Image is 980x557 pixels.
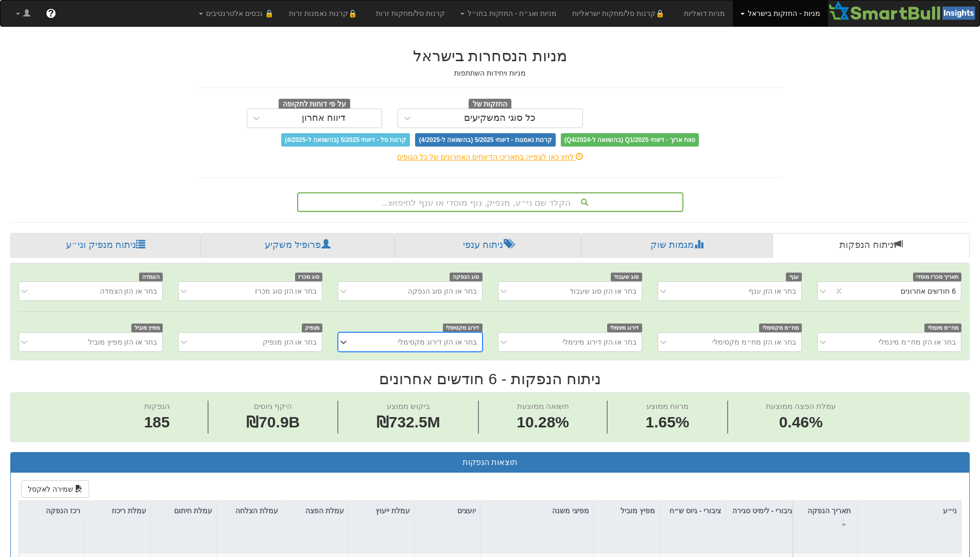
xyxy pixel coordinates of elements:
[368,1,453,26] a: קרנות סל/מחקות זרות
[144,402,170,410] span: הנפקות
[913,273,961,281] span: תאריך מכרז מוסדי
[786,273,802,281] span: ענף
[139,273,163,281] span: הצמדה
[100,286,158,296] div: בחר או הזן הצמדה
[517,411,569,434] span: 10.28%
[749,286,796,296] div: בחר או הזן ענף
[387,402,430,410] span: ביקוש ממוצע
[10,233,201,258] a: ניתוח מנפיק וני״ע
[255,286,317,296] div: בחר או הזן סוג מכרז
[197,47,784,64] h2: מניות הנסחרות בישראל
[772,233,970,258] a: ניתוח הנפקות
[88,337,158,347] div: בחר או הזן מפיץ מוביל
[349,501,414,520] div: עמלת ייעוץ
[398,337,477,347] div: בחר או הזן דירוג מקסימלי
[302,113,346,123] div: דיווח אחרון
[189,152,792,162] div: לחץ כאן לצפייה בתאריכי הדיווחים האחרונים של כל הגופים
[660,501,725,532] div: ציבורי - גיוס ש״ח
[279,99,350,110] span: על פי דוחות לתקופה
[794,501,857,532] div: תאריך הנפקה
[302,324,323,332] span: מנפיק
[858,501,961,520] div: ני״ע
[562,337,637,347] div: בחר או הזן דירוג מינימלי
[131,324,163,332] span: מפיץ מוביל
[281,1,369,26] a: 🔒קרנות נאמנות זרות
[607,324,642,332] span: דירוג מינימלי
[759,324,802,332] span: מח״מ מקסימלי
[646,402,689,410] span: מרווח ממוצע
[151,501,216,520] div: עמלת חיתום
[394,233,581,258] a: ניתוח ענפי
[191,1,281,26] a: 🔒 נכסים אלטרנטיבים
[201,233,394,258] a: פרופיל משקיע
[415,501,480,520] div: יועצים
[38,1,64,26] a: ?
[144,411,170,434] span: 185
[766,411,836,434] span: 0.46%
[19,458,961,467] h3: תוצאות הנפקות
[283,501,348,520] div: עמלת הפצה
[924,324,961,332] span: מח״מ מינמלי
[415,133,555,147] span: קרנות נאמנות - דיווחי 5/2025 (בהשוואה ל-4/2025)
[561,133,699,147] span: טווח ארוך - דיווחי Q1/2025 (בהשוואה ל-Q4/2024)
[733,1,828,26] a: מניות - החזקות בישראל
[295,273,323,281] span: סוג מכרז
[376,414,440,430] span: ₪732.5M
[246,414,300,430] span: ₪70.9B
[611,273,642,281] span: סוג שעבוד
[408,286,477,296] div: בחר או הזן סוג הנפקה
[464,113,536,123] div: כל סוגי המשקיעים
[453,1,564,26] a: מניות ואג״ח - החזקות בחו״ל
[217,501,282,520] div: עמלת הצלחה
[517,402,569,410] span: תשואה ממוצעת
[570,286,637,296] div: בחר או הזן סוג שעבוד
[645,411,689,434] span: 1.65%
[21,480,89,498] button: שמירה לאקסל
[469,99,512,110] span: החזקות של
[766,402,836,410] span: עמלת הפצה ממוצעת
[450,273,483,281] span: סוג הנפקה
[263,337,317,347] div: בחר או הזן מנפיק
[879,337,956,347] div: בחר או הזן מח״מ מינמלי
[726,501,797,532] div: ציבורי - לימיט סגירה
[298,193,682,211] div: הקלד שם ני״ע, מנפיק, גוף מוסדי או ענף לחיפוש...
[480,501,593,520] div: מפיצי משנה
[197,69,784,77] h5: מניות ויחידות השתתפות
[828,1,979,21] img: Smartbull
[594,501,659,520] div: מפיץ מוביל
[581,233,772,258] a: מגמות שוק
[901,286,956,296] div: 6 חודשים אחרונים
[564,1,676,26] a: 🔒קרנות סל/מחקות ישראליות
[85,501,150,520] div: עמלת ריכוז
[676,1,733,26] a: מניות דואליות
[443,324,483,332] span: דירוג מקסימלי
[10,370,970,387] h2: ניתוח הנפקות - 6 חודשים אחרונים
[48,8,54,19] span: ?
[19,501,84,520] div: רכז הנפקה
[712,337,796,347] div: בחר או הזן מח״מ מקסימלי
[254,402,292,410] span: היקף גיוסים
[281,133,410,147] span: קרנות סל - דיווחי 5/2025 (בהשוואה ל-4/2025)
